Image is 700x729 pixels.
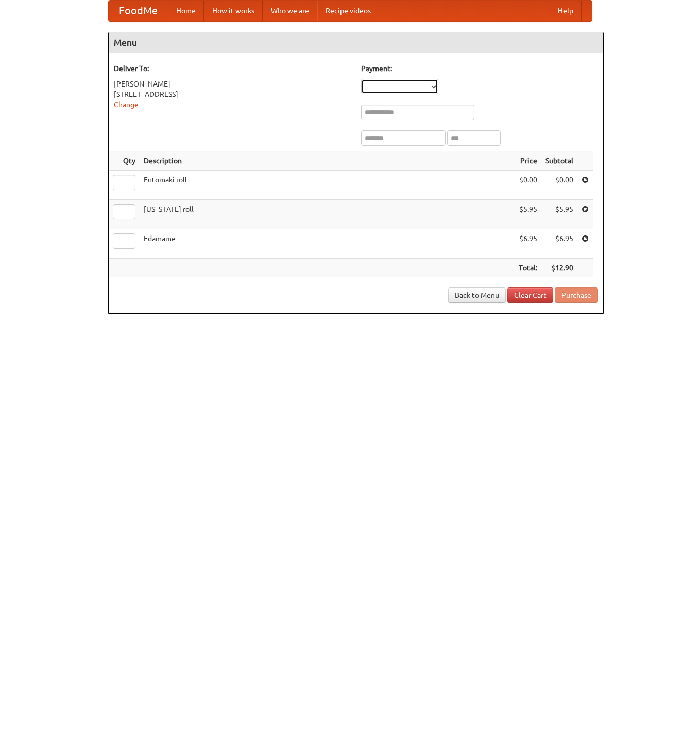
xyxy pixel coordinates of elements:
a: Back to Menu [448,287,506,303]
a: How it works [204,1,263,21]
th: Price [515,151,541,171]
th: Subtotal [541,151,577,171]
td: $6.95 [541,229,577,259]
td: $6.95 [515,229,541,259]
button: Purchase [555,287,598,303]
th: Total: [515,259,541,278]
a: Change [114,100,139,109]
td: Edamame [140,229,515,259]
h4: Menu [109,32,603,53]
th: Qty [109,151,140,171]
a: FoodMe [109,1,168,21]
td: $0.00 [541,171,577,200]
td: [US_STATE] roll [140,200,515,229]
h5: Deliver To: [114,63,351,74]
div: [STREET_ADDRESS] [114,89,351,99]
th: $12.90 [541,259,577,278]
a: Recipe videos [317,1,379,21]
td: Futomaki roll [140,171,515,200]
a: Clear Cart [507,287,553,303]
td: $5.95 [541,200,577,229]
a: Home [168,1,204,21]
a: Who we are [263,1,317,21]
td: $5.95 [515,200,541,229]
td: $0.00 [515,171,541,200]
div: [PERSON_NAME] [114,79,351,89]
th: Description [140,151,515,171]
a: Help [550,1,582,21]
h5: Payment: [361,63,598,74]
